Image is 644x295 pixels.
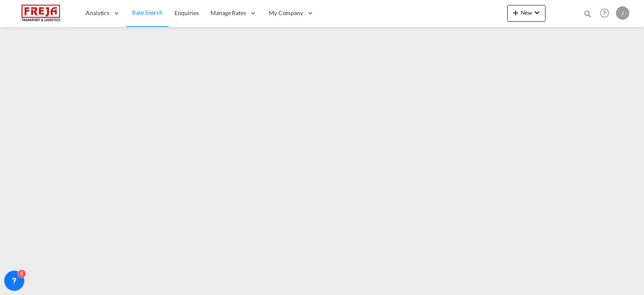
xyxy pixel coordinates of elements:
[532,8,542,18] md-icon: icon-chevron-down
[132,9,163,16] span: Rate Search
[616,6,629,20] div: J
[210,9,246,17] span: Manage Rates
[507,5,545,22] button: icon-plus 400-fgNewicon-chevron-down
[583,9,592,18] md-icon: icon-magnify
[597,6,612,20] span: Help
[597,6,616,21] div: Help
[13,4,69,23] img: 586607c025bf11f083711d99603023e7.png
[511,8,521,18] md-icon: icon-plus 400-fg
[174,9,199,16] span: Enquiries
[86,9,109,17] span: Analytics
[269,9,303,17] span: My Company
[511,9,542,16] span: New
[583,9,592,22] div: icon-magnify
